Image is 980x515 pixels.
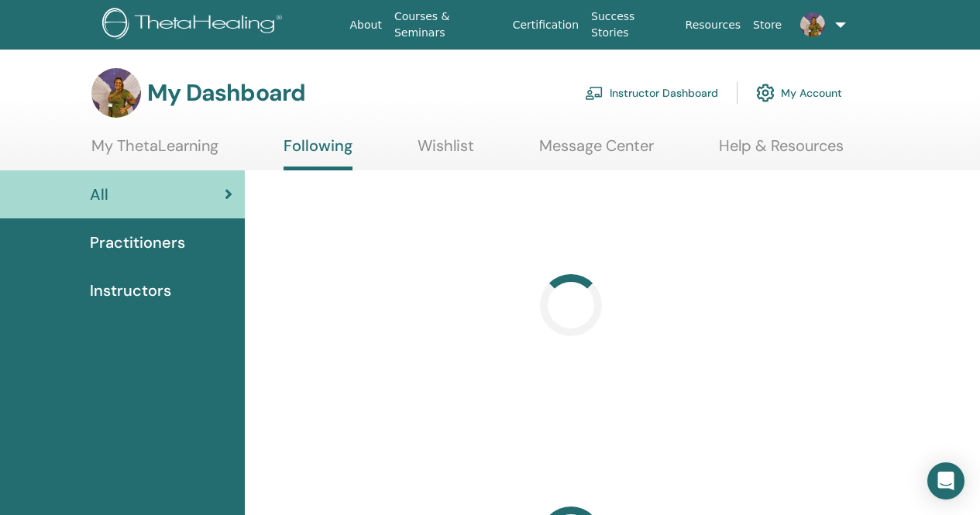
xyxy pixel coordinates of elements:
[91,136,218,167] a: My ThetaLearning
[90,183,108,206] span: All
[284,136,352,170] a: Following
[756,76,842,110] a: My Account
[147,79,305,107] h3: My Dashboard
[927,462,965,500] div: Open Intercom Messenger
[747,11,788,39] a: Store
[585,86,603,100] img: chalkboard-teacher.svg
[90,231,185,254] span: Practitioners
[102,8,287,43] img: logo.png
[507,11,585,39] a: Certification
[91,68,141,118] img: default.jpg
[800,12,825,37] img: default.jpg
[585,2,679,47] a: Success Stories
[90,279,171,302] span: Instructors
[418,136,474,167] a: Wishlist
[719,136,844,167] a: Help & Resources
[344,11,388,39] a: About
[388,2,507,47] a: Courses & Seminars
[585,76,718,110] a: Instructor Dashboard
[679,11,748,39] a: Resources
[539,136,654,167] a: Message Center
[756,80,775,106] img: cog.svg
